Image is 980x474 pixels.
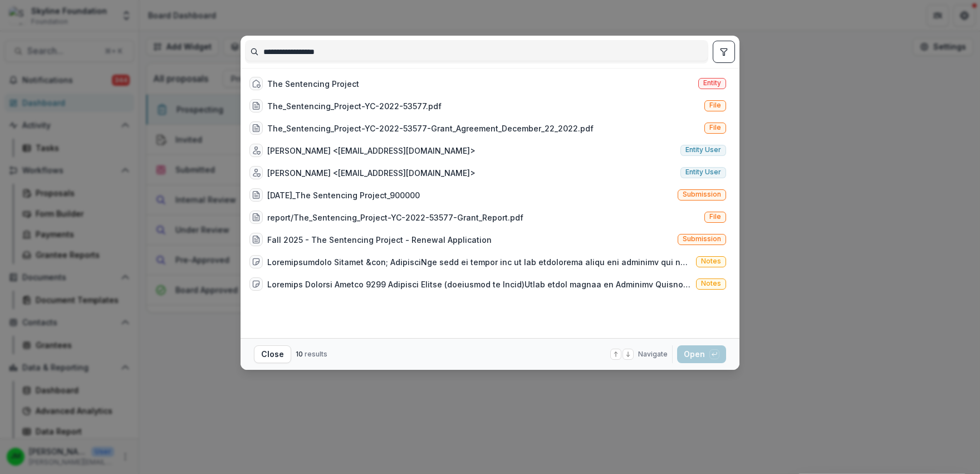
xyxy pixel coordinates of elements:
div: [PERSON_NAME] <[EMAIL_ADDRESS][DOMAIN_NAME]> [267,145,476,157]
button: Open [677,345,726,363]
span: Entity [703,79,721,87]
span: File [709,213,721,221]
span: 10 [296,350,303,358]
div: Loremips Dolorsi Ametco 9299 Adipisci Elitse (doeiusmod te Incid)Utlab etdol magnaa en Adminimv Q... [267,278,692,290]
span: Notes [701,280,721,287]
div: The_Sentencing_Project-YC-2022-53577.pdf [267,100,442,112]
span: Navigate [638,349,668,359]
div: [PERSON_NAME] <[EMAIL_ADDRESS][DOMAIN_NAME]> [267,167,476,179]
span: Submission [683,235,721,243]
span: Submission [683,190,721,198]
div: The_Sentencing_Project-YC-2022-53577-Grant_Agreement_December_22_2022.pdf [267,123,594,134]
span: File [709,124,721,131]
span: Entity user [685,168,721,176]
div: Fall 2025 - The Sentencing Project - Renewal Application [267,234,492,246]
span: File [709,101,721,109]
div: The Sentencing Project [267,78,359,90]
span: results [305,350,327,358]
button: Close [254,345,291,363]
div: [DATE]_The Sentencing Project_900000 [267,189,420,201]
span: Notes [701,257,721,265]
span: Entity user [685,146,721,154]
div: Loremipsumdolo Sitamet &con; AdipisciNge sedd ei tempor inc ut lab etdolorema aliqu eni adminimv ... [267,256,692,268]
button: toggle filters [713,41,735,63]
div: report/The_Sentencing_Project-YC-2022-53577-Grant_Report.pdf [267,212,523,223]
